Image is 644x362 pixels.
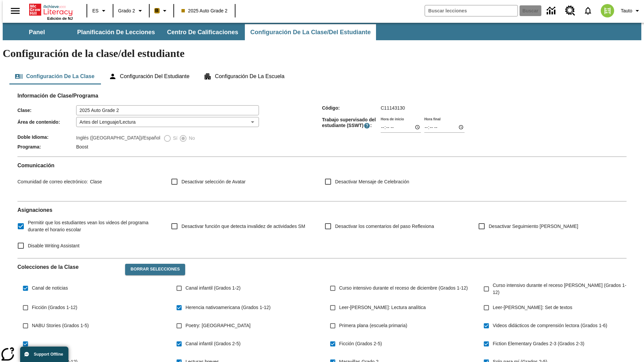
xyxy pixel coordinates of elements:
span: NABU Stories (Grados 1-5) [32,322,89,329]
span: Canal infantil (Grados 2-5) [185,340,240,347]
div: Portada [29,2,73,20]
span: Centro de calificaciones [167,28,238,36]
button: Perfil/Configuración [618,5,644,17]
span: Configuración de la clase/del estudiante [250,28,371,36]
span: Desactivar Mensaje de Celebración [335,178,409,185]
button: El Tiempo Supervisado de Trabajo Estudiantil es el período durante el cual los estudiantes pueden... [364,122,370,129]
span: Disable Writing Assistant [28,242,79,249]
span: Doble Idioma : [17,134,76,140]
span: Support Offline [34,352,63,357]
span: Tauto [621,7,632,14]
span: Canal infantil (Grados 1-2) [185,285,240,292]
span: Permitir que los estudiantes vean los videos del programa durante el horario escolar [28,219,160,233]
span: Trabajo supervisado del estudiante (SSWT) : [322,117,381,129]
span: Clase : [17,108,76,113]
span: C11143130 [381,105,405,111]
span: Desactivar Seguimiento [PERSON_NAME] [489,223,578,230]
span: Clase [88,179,102,184]
span: Canal de noticias [32,285,68,292]
span: Ficción (Grados 1-12) [32,304,77,311]
a: Notificaciones [579,2,597,19]
span: Herencia nativoamericana (Grados 1-12) [185,304,271,311]
span: Leer-[PERSON_NAME]: Lectura analítica [339,304,426,311]
button: Planificación de lecciones [72,24,160,40]
span: Grado 2 [118,7,135,14]
h2: Asignaciones [17,207,627,213]
button: Configuración de la escuela [198,68,290,84]
span: 2025 Auto Grade 2 [181,7,228,14]
button: Lenguaje: ES, Selecciona un idioma [89,5,111,17]
div: Artes del Lenguaje/Lectura [76,117,259,127]
h2: Colecciones de la Clase [17,264,120,270]
span: Comunidad de correo electrónico : [17,179,88,184]
div: Subbarra de navegación [3,23,641,40]
a: Centro de recursos, Se abrirá en una pestaña nueva. [561,2,579,20]
div: Información de Clase/Programa [17,99,627,151]
label: Inglés ([GEOGRAPHIC_DATA])/Español [76,134,160,142]
div: Subbarra de navegación [3,24,377,40]
span: Primera plana (escuela primaria) [339,322,407,329]
input: Clase [76,105,259,115]
button: Boost El color de la clase es anaranjado claro. Cambiar el color de la clase. [152,5,171,17]
div: Comunicación [17,162,627,196]
span: Código : [322,105,381,111]
span: Sí [171,135,177,142]
button: Configuración de la clase [9,68,100,84]
h2: Comunicación [17,162,627,169]
span: B [155,6,159,15]
button: Abrir el menú lateral [5,1,25,21]
button: Configuración de la clase/del estudiante [245,24,376,40]
a: Centro de información [543,2,561,20]
span: Panel [29,28,45,36]
div: Asignaciones [17,207,627,253]
button: Escoja un nuevo avatar [597,2,618,19]
span: Desactivar función que detecta invalidez de actividades SM [181,223,305,230]
label: Hora final [424,116,440,121]
span: Edición de NJ [47,16,73,20]
span: Leer-[PERSON_NAME]: Set de textos [493,304,572,311]
span: Ficción (Grados 2-5) [339,340,382,347]
span: Planificación de lecciones [77,28,155,36]
span: Fiction Elementary Grades 2-3 (Grados 2-3) [493,340,584,347]
button: Support Offline [20,347,68,362]
span: Boost [76,144,88,149]
span: Desactivar selección de Avatar [181,178,246,185]
button: Panel [3,24,70,40]
button: Centro de calificaciones [162,24,244,40]
span: Área de contenido : [17,119,76,125]
span: Curso intensivo durante el receso de diciembre (Grados 1-12) [339,285,468,292]
a: Portada [29,3,73,16]
h2: Información de Clase/Programa [17,93,627,99]
button: Grado: Grado 2, Elige un grado [115,5,147,17]
button: Configuración del estudiante [103,68,195,84]
div: Configuración de la clase/del estudiante [9,68,635,84]
span: No [187,135,195,142]
span: ES [92,7,99,14]
button: Borrar selecciones [125,264,185,275]
span: Videos didácticos de comprensión lectora (Grados 1-6) [493,322,607,329]
label: Hora de inicio [381,116,404,121]
span: Desactivar los comentarios del paso Reflexiona [335,223,434,230]
span: Programa : [17,144,76,149]
input: Buscar campo [425,5,518,16]
img: avatar image [601,4,614,17]
span: Poetry: [GEOGRAPHIC_DATA] [185,322,251,329]
h1: Configuración de la clase/del estudiante [3,47,641,60]
span: Curso intensivo durante el receso [PERSON_NAME] (Grados 1-12) [493,282,627,296]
